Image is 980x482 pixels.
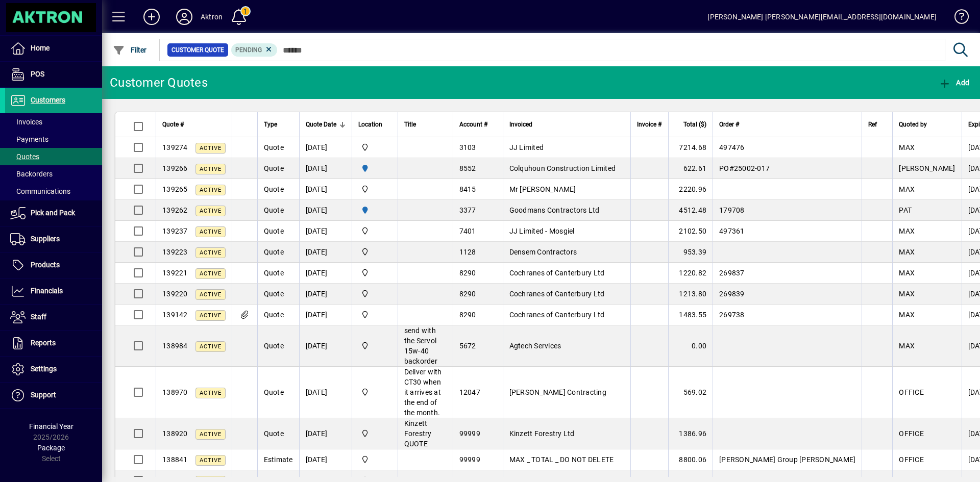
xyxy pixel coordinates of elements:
[306,119,346,130] div: Quote Date
[162,290,188,298] span: 139220
[668,449,713,470] td: 8800.06
[899,119,955,130] div: Quoted by
[264,429,284,438] span: Quote
[110,74,208,91] div: Customer Quotes
[358,163,391,174] span: HAMILTON
[200,291,222,298] span: Active
[31,209,75,217] span: Pick and Pack
[509,119,624,130] div: Invoiced
[707,9,937,25] div: [PERSON_NAME] [PERSON_NAME][EMAIL_ADDRESS][DOMAIN_NAME]
[668,158,713,179] td: 622.61
[459,227,476,235] span: 7401
[200,270,222,277] span: Active
[5,357,102,382] a: Settings
[683,119,706,130] span: Total ($)
[719,227,745,235] span: 497361
[459,429,480,438] span: 99999
[5,183,102,200] a: Communications
[162,119,226,130] div: Quote #
[404,368,442,417] span: Deliver with CT30 when it arrives at the end of the month.
[200,390,222,396] span: Active
[668,242,713,263] td: 953.39
[10,153,39,161] span: Quotes
[668,325,713,367] td: 0.00
[899,269,915,277] span: MAX
[404,119,447,130] div: Title
[509,429,575,438] span: Kinzett Forestry Ltd
[5,305,102,330] a: Staff
[719,455,855,464] span: [PERSON_NAME] Group [PERSON_NAME]
[10,118,42,126] span: Invoices
[899,185,915,193] span: MAX
[299,158,352,179] td: [DATE]
[899,143,915,151] span: MAX
[10,170,53,178] span: Backorders
[200,145,222,151] span: Active
[899,119,927,130] span: Quoted by
[358,267,391,278] span: Central
[668,418,713,449] td: 1386.96
[899,388,924,396] span: OFFICE
[509,455,614,464] span: MAX _ TOTAL _ DO NOT DELETE
[264,269,284,277] span: Quote
[459,206,476,214] span: 3377
[899,227,915,235] span: MAX
[299,367,352,418] td: [DATE]
[162,143,188,151] span: 139274
[5,165,102,183] a: Backorders
[719,311,745,319] span: 269738
[5,226,102,252] a: Suppliers
[31,261,60,269] span: Products
[299,221,352,242] td: [DATE]
[299,137,352,158] td: [DATE]
[719,119,739,130] span: Order #
[509,227,575,235] span: JJ Limited - Mosgiel
[264,143,284,151] span: Quote
[719,269,745,277] span: 269837
[936,73,972,92] button: Add
[5,131,102,148] a: Payments
[264,248,284,256] span: Quote
[358,205,391,216] span: HAMILTON
[162,227,188,235] span: 139237
[299,263,352,284] td: [DATE]
[668,305,713,325] td: 1483.55
[509,206,600,214] span: Goodmans Contractors Ltd
[668,263,713,284] td: 1220.82
[719,143,745,151] span: 497476
[162,248,188,256] span: 139223
[899,248,915,256] span: MAX
[459,311,476,319] span: 8290
[868,119,877,130] span: Ref
[299,325,352,367] td: [DATE]
[719,290,745,298] span: 269839
[264,185,284,193] span: Quote
[162,206,188,214] span: 139262
[264,388,284,396] span: Quote
[299,200,352,221] td: [DATE]
[459,164,476,172] span: 8552
[358,119,391,130] div: Location
[668,179,713,200] td: 2220.96
[264,227,284,235] span: Quote
[200,312,222,319] span: Active
[162,388,188,396] span: 138970
[899,206,912,214] span: PAT
[637,119,661,130] span: Invoice #
[459,143,476,151] span: 3103
[899,342,915,350] span: MAX
[299,179,352,200] td: [DATE]
[358,428,391,439] span: Central
[358,225,391,237] span: Central
[947,2,967,35] a: Knowledge Base
[509,164,616,172] span: Colquhoun Construction Limited
[5,36,102,61] a: Home
[200,187,222,193] span: Active
[358,387,391,398] span: Central
[509,143,544,151] span: JJ Limited
[162,119,184,130] span: Quote #
[10,187,70,195] span: Communications
[719,206,745,214] span: 179708
[459,290,476,298] span: 8290
[306,119,336,130] span: Quote Date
